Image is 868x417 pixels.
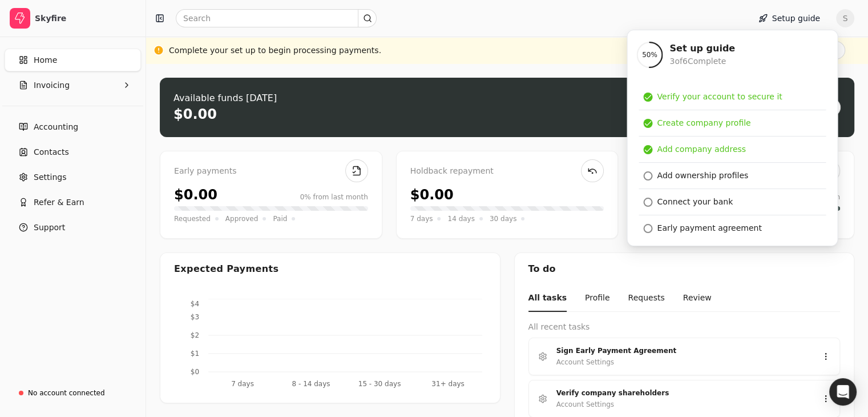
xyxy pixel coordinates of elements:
div: Early payments [174,165,368,178]
a: Accounting [5,115,141,138]
div: $0.00 [174,185,217,205]
div: Sign Early Payment Agreement [556,345,804,356]
span: Invoicing [34,79,70,91]
tspan: $1 [191,350,199,358]
tspan: $4 [191,300,199,308]
button: Requests [628,285,664,312]
div: 3 of 6 Complete [669,55,735,67]
span: Refer & Earn [34,197,84,209]
a: Contacts [5,141,141,163]
span: Approved [225,213,259,224]
button: Profile [585,285,610,312]
div: 0% from last month [300,192,368,202]
div: Holdback repayment [410,165,604,178]
span: 30 days [490,213,516,224]
span: Accounting [34,121,78,133]
div: Connect your bank [657,196,733,208]
span: 50 % [642,50,657,60]
span: Requested [174,213,211,224]
div: Account Settings [556,356,614,368]
button: Invoicing [5,74,141,97]
span: Home [34,54,57,66]
button: Setup guide [749,9,829,27]
div: Account Settings [556,399,614,410]
span: 7 days [410,213,433,224]
div: $0.00 [173,105,217,123]
div: No account connected [28,388,105,398]
button: All tasks [528,285,567,312]
span: Paid [273,213,287,224]
div: Verify company shareholders [556,387,804,399]
div: Open Intercom Messenger [829,378,857,406]
button: S [836,9,854,27]
div: All recent tasks [528,321,841,333]
span: Settings [34,171,66,183]
div: Create company profile [657,117,750,129]
a: No account connected [5,383,141,403]
div: $0.00 [410,185,454,205]
tspan: 8 - 14 days [292,380,330,388]
div: Available funds [DATE] [173,91,277,105]
tspan: $3 [191,313,199,321]
div: Complete your set up to begin processing payments. [169,45,381,57]
div: Set up guide [669,42,735,55]
div: Verify your account to secure it [657,91,782,103]
span: 14 days [447,213,474,224]
span: Support [34,222,65,234]
button: Refer & Earn [5,191,141,214]
button: Review [683,285,712,312]
a: Home [5,49,141,71]
div: Setup guide [627,30,838,246]
tspan: 31+ days [431,380,464,388]
tspan: 7 days [231,380,254,388]
button: Support [5,216,141,239]
input: Search [176,9,377,27]
tspan: $2 [191,331,199,339]
span: Contacts [34,146,69,158]
div: Skyfire [35,13,136,24]
a: Settings [5,166,141,189]
div: Early payment agreement [657,222,761,234]
tspan: 15 - 30 days [358,380,401,388]
div: Add ownership profiles [657,170,748,182]
div: To do [515,253,854,285]
tspan: $0 [191,368,199,376]
div: Expected Payments [174,262,278,276]
div: Add company address [657,143,746,155]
